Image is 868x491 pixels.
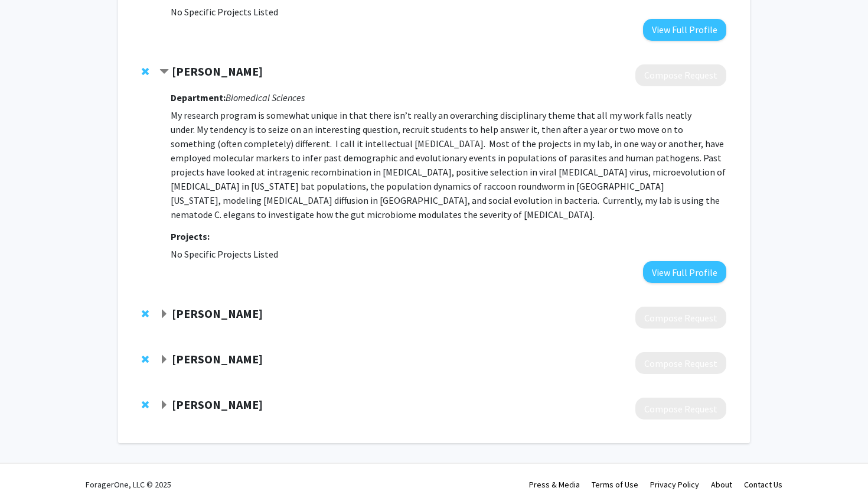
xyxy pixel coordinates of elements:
[172,397,263,412] strong: [PERSON_NAME]
[226,92,305,103] i: Biomedical Sciences
[172,306,263,321] strong: [PERSON_NAME]
[529,479,580,490] a: Press & Media
[172,352,263,366] strong: [PERSON_NAME]
[592,479,638,490] a: Terms of Use
[142,309,149,318] span: Remove Tara Kneeshaw from bookmarks
[159,67,169,77] span: Contract Doug Graham Bookmark
[711,479,732,490] a: About
[643,19,726,41] button: View Full Profile
[171,6,278,18] span: No Specific Projects Listed
[171,108,726,222] p: My research program is somewhat unique in that there isn’t really an overarching disciplinary the...
[635,398,726,420] button: Compose Request to Derek Thomas
[142,67,149,76] span: Remove Doug Graham from bookmarks
[635,64,726,86] button: Compose Request to Doug Graham
[9,438,50,482] iframe: Chat
[142,355,149,364] span: Remove Jennifer Moore from bookmarks
[643,261,726,283] button: View Full Profile
[635,307,726,329] button: Compose Request to Tara Kneeshaw
[142,400,149,409] span: Remove Derek Thomas from bookmarks
[159,310,169,319] span: Expand Tara Kneeshaw Bookmark
[159,401,169,410] span: Expand Derek Thomas Bookmark
[171,92,226,103] strong: Department:
[159,355,169,365] span: Expand Jennifer Moore Bookmark
[171,248,278,260] span: No Specific Projects Listed
[650,479,699,490] a: Privacy Policy
[172,64,263,79] strong: [PERSON_NAME]
[171,230,210,242] strong: Projects:
[744,479,782,490] a: Contact Us
[635,352,726,374] button: Compose Request to Jennifer Moore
